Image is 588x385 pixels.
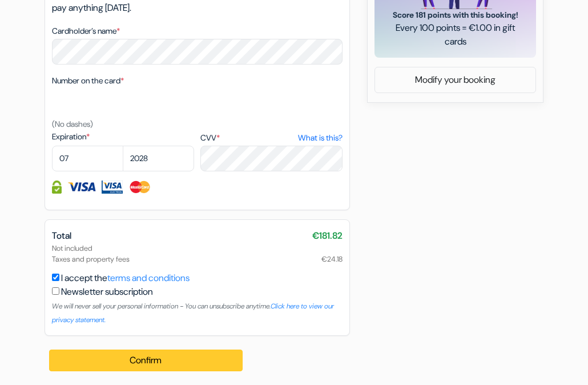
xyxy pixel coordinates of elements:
[61,271,190,285] label: I accept the
[52,243,343,264] div: Not included Taxes and property fees
[375,69,535,91] a: Modify your booking
[298,132,343,144] a: What is this?
[52,75,124,87] label: Number on the card
[200,132,343,144] label: CVV
[102,181,122,194] img: Visa Electron
[52,89,343,117] iframe: To enrich screen reader interactions, please activate Accessibility in Grammarly extension settings
[52,25,120,37] label: Cardholder’s name
[52,230,71,242] span: Total
[49,350,243,371] button: Confirm
[67,181,96,194] img: Visa
[321,254,343,264] span: €24.18
[107,272,190,284] a: terms and conditions
[52,119,93,129] small: (No dashes)
[388,9,522,21] span: Score 181 points with this booking!
[61,285,153,299] label: Newsletter subscription
[312,229,343,243] span: €181.82
[52,181,62,194] img: Credit card information fully secured and encrypted
[52,131,194,143] label: Expiration
[52,302,334,324] small: We will never sell your personal information - You can unsubscribe anytime.
[128,181,152,194] img: Master Card
[388,21,522,49] span: Every 100 points = €1.00 in gift cards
